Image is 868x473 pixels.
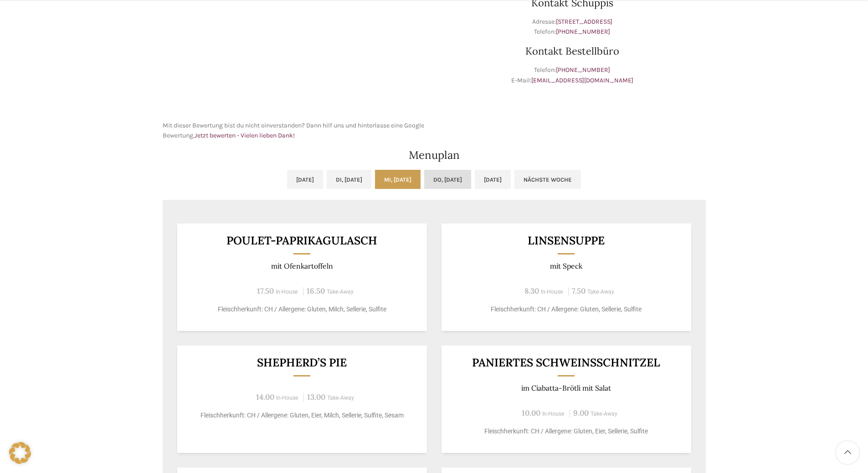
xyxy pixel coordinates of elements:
[573,408,589,418] span: 9.00
[188,235,416,246] h3: Poulet-Paprikagulasch
[163,150,706,161] h2: Menuplan
[307,286,325,296] span: 16.50
[556,66,610,74] a: [PHONE_NUMBER]
[452,305,680,314] p: Fleischherkunft: CH / Allergene: Gluten, Sellerie, Sulfite
[514,170,581,189] a: Nächste Woche
[556,18,612,25] a: [STREET_ADDRESS]
[163,121,430,141] p: Mit dieser Bewertung bist du nicht einverstanden? Dann hilf uns und hinterlasse eine Google Bewer...
[541,289,563,295] span: In-House
[276,289,298,295] span: In-House
[327,395,354,401] span: Take-Away
[195,132,295,139] a: Jetzt bewerten - Vielen lieben Dank!
[475,170,511,189] a: [DATE]
[188,357,416,368] h3: Shepherd’s Pie
[188,262,416,270] p: mit Ofenkartoffeln
[424,170,471,189] a: Do, [DATE]
[452,427,680,436] p: Fleischherkunft: CH / Allergene: Gluten, Eier, Sellerie, Sulfite
[307,392,325,402] span: 13.00
[439,65,706,86] p: Telefon: E-Mail:
[276,395,298,401] span: In-House
[375,170,421,189] a: Mi, [DATE]
[439,17,706,37] p: Adresse: Telefon:
[188,305,416,314] p: Fleischherkunft: CH / Allergene: Gluten, Milch, Sellerie, Sulfite
[531,76,633,84] a: [EMAIL_ADDRESS][DOMAIN_NAME]
[452,384,680,392] p: im Ciabatta-Brötli mit Salat
[522,408,540,418] span: 10.00
[591,411,617,417] span: Take-Away
[524,286,539,296] span: 8.30
[452,357,680,368] h3: Paniertes Schweinsschnitzel
[327,170,371,189] a: Di, [DATE]
[287,170,323,189] a: [DATE]
[572,286,586,296] span: 7.50
[836,441,859,464] a: Scroll to top button
[587,289,614,295] span: Take-Away
[327,289,354,295] span: Take-Away
[256,392,274,402] span: 14.00
[452,262,680,270] p: mit Speck
[542,411,565,417] span: In-House
[439,46,706,56] h3: Kontakt Bestellbüro
[257,286,274,296] span: 17.50
[188,411,416,420] p: Fleischherkunft: CH / Allergene: Gluten, Eier, Milch, Sellerie, Sulfite, Sesam
[452,235,680,246] h3: Linsensuppe
[556,28,610,36] a: [PHONE_NUMBER]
